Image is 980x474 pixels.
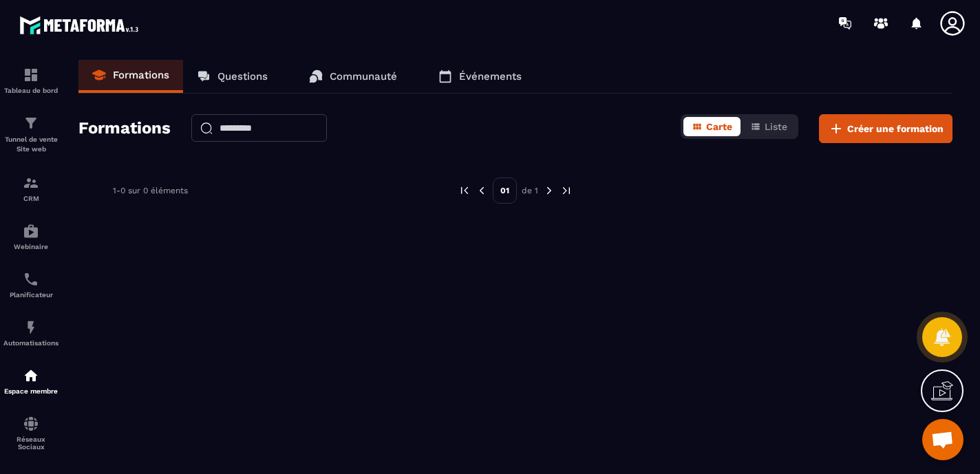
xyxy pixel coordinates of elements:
p: Planificateur [3,291,58,299]
a: formationformationTunnel de vente Site web [3,105,58,164]
img: formation [23,67,39,83]
span: Liste [765,121,787,132]
a: formationformationCRM [3,164,58,213]
button: Carte [683,117,741,136]
a: automationsautomationsWebinaire [3,213,58,261]
a: schedulerschedulerPlanificateur [3,261,58,309]
img: prev [476,184,488,197]
p: de 1 [522,185,538,196]
p: Espace membre [3,387,58,395]
img: automations [23,223,39,239]
button: Créer une formation [819,114,952,143]
p: Événements [459,70,522,83]
p: Questions [217,70,268,83]
p: Tunnel de vente Site web [3,135,58,154]
p: 01 [493,177,517,204]
img: automations [23,367,39,384]
img: social-network [23,416,39,432]
p: Formations [113,69,169,81]
p: Webinaire [3,243,58,250]
p: Tableau de bord [3,87,58,94]
img: scheduler [23,271,39,288]
a: Communauté [295,60,411,93]
span: Carte [706,121,732,132]
a: automationsautomationsAutomatisations [3,309,58,357]
a: Questions [183,60,281,93]
a: formationformationTableau de bord [3,56,58,105]
img: next [543,184,555,197]
p: Automatisations [3,339,58,347]
img: logo [19,12,143,38]
img: automations [23,319,39,336]
img: next [560,184,573,197]
p: CRM [3,195,58,202]
p: 1-0 sur 0 éléments [113,186,188,195]
img: prev [458,184,471,197]
span: Créer une formation [847,122,944,136]
p: Communauté [330,70,397,83]
img: formation [23,115,39,131]
a: social-networksocial-networkRéseaux Sociaux [3,405,58,461]
button: Liste [742,117,796,136]
div: Ouvrir le chat [922,419,963,460]
a: automationsautomationsEspace membre [3,357,58,405]
a: Formations [78,60,183,93]
a: Événements [425,60,535,93]
img: formation [23,175,39,191]
p: Réseaux Sociaux [3,435,58,451]
h2: Formations [78,114,171,143]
